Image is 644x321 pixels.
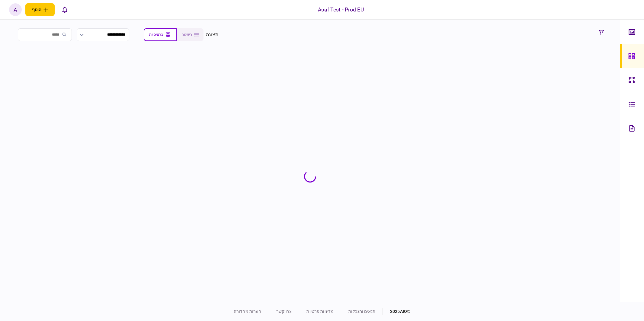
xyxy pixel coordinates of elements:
[306,309,334,314] a: מדיניות פרטיות
[383,308,410,315] div: © 2025 AIO
[206,31,219,38] div: תצוגה
[234,309,261,314] a: הערות מהדורה
[318,6,364,14] div: Asaf Test - Prod EU
[58,3,71,16] button: פתח רשימת התראות
[9,3,22,16] button: A
[276,309,292,314] a: צרו קשר
[348,309,375,314] a: תנאים והגבלות
[181,33,192,37] span: רשימה
[149,33,163,37] span: כרטיסיות
[144,28,177,41] button: כרטיסיות
[25,3,55,16] button: פתח תפריט להוספת לקוח
[177,28,203,41] button: רשימה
